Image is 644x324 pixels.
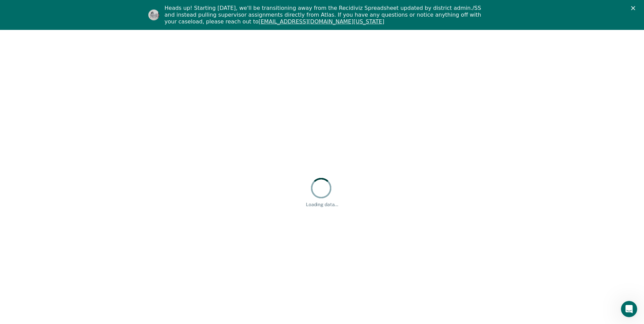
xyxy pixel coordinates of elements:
div: Heads up! Starting [DATE], we'll be transitioning away from the Recidiviz Spreadsheet updated by ... [165,5,485,25]
img: Profile image for Kim [148,10,159,20]
div: Loading data... [306,202,338,208]
iframe: Intercom live chat [621,301,637,317]
div: Close [631,6,638,10]
a: [EMAIL_ADDRESS][DOMAIN_NAME][US_STATE] [258,18,384,25]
